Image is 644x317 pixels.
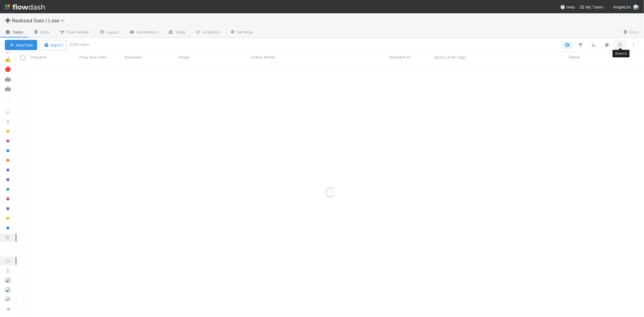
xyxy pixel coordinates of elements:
[5,29,24,35] span: Tasks
[94,28,124,37] a: Layout
[69,42,89,47] small: 3034 tasks
[580,4,604,10] a: My Tasks
[28,28,54,37] a: Data
[125,54,142,60] span: Reviewer
[389,54,410,60] span: Updated At
[5,57,11,62] span: ✍️
[12,18,68,24] span: Realized Gain / Loss
[30,54,47,60] span: Preparer
[5,287,11,293] img: avatar_45ea4894-10ca-450f-982d-dabe3bd75b0b.png
[21,56,25,60] input: Toggle All Rows Selected
[124,28,163,37] a: Automation
[5,2,45,12] img: logo-inverted-e16ddd16eac7371096b0.svg
[225,28,258,37] a: Settings
[5,277,11,283] img: avatar_55a2f090-1307-4765-93b4-f04da16234ba.png
[163,28,191,37] a: Team
[580,5,604,9] span: My Tasks
[5,18,11,23] span: ➕
[59,29,89,35] span: Flow Builder
[5,67,11,72] span: 🔴
[5,76,11,82] span: 🤖
[569,54,580,60] span: Name
[618,28,644,37] a: Docs
[434,54,466,60] span: Spice Level Tags
[5,86,11,91] span: 🤖
[5,40,37,50] button: NewTask
[178,54,190,60] span: Stage
[191,28,225,37] a: Analytics
[560,4,575,10] div: Help
[251,54,275,60] span: Status Notes
[54,28,94,37] a: Flow Builder
[5,296,11,303] img: avatar_04ed6c9e-3b93-401c-8c3a-8fad1b1fc72c.png
[40,40,67,50] button: Import
[633,4,639,10] img: avatar_66854b90-094e-431f-b713-6ac88429a2b8.png
[613,5,631,9] span: AngelList
[79,54,107,60] span: Prep Due Date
